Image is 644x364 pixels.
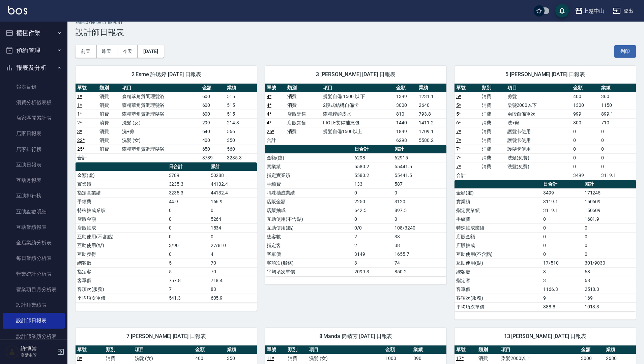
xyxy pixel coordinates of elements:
a: 設計師業績表 [3,297,65,313]
td: 7 [167,285,209,294]
td: 5264 [209,215,257,223]
td: 0 [541,223,583,232]
td: 1899 [394,127,417,136]
img: Logo [8,6,27,14]
td: 3 [541,267,583,276]
td: 515 [225,101,257,110]
td: 3119.1 [541,206,583,215]
th: 項目 [308,345,384,354]
th: 業績 [417,84,446,92]
button: [DATE] [138,45,164,58]
td: 9 [541,294,583,302]
table: a dense table [76,162,257,303]
td: 兩段自備單次 [506,110,572,118]
td: 互助使用(點) [265,223,353,232]
td: 3789 [201,153,225,162]
td: 541.3 [167,294,209,302]
th: 累計 [209,162,257,171]
td: 0 [209,206,257,215]
th: 金額 [194,345,225,354]
td: 793.8 [417,110,446,118]
div: 上越中山 [583,7,605,15]
td: 600 [201,101,225,110]
td: 133 [353,180,393,188]
h5: 許博棠 [21,345,55,352]
td: 44132.4 [209,188,257,197]
td: 0 [599,127,636,136]
span: 2 Esme 許琇婷 [DATE] 日報表 [84,71,249,78]
td: 0 [393,188,446,197]
td: 897.5 [393,206,446,215]
th: 日合計 [167,162,209,171]
table: a dense table [455,84,636,180]
th: 項目 [120,84,201,92]
button: 櫃檯作業 [3,24,65,42]
td: FIOLE艾得補充包 [321,118,394,127]
td: 0 [541,215,583,223]
td: 171245 [583,188,636,197]
td: 0 [599,145,636,153]
td: 3235.3 [167,188,209,197]
td: 5580.2 [353,171,393,180]
th: 金額 [201,84,225,92]
button: 列印 [614,45,636,58]
td: 55441.5 [393,171,446,180]
th: 金額 [394,84,417,92]
td: 38 [393,241,446,250]
td: 0 [541,232,583,241]
a: 報表目錄 [3,79,65,95]
td: 1534 [209,223,257,232]
td: 手續費 [265,180,353,188]
td: 587 [393,180,446,188]
a: 店家區間累計表 [3,110,65,126]
td: 實業績 [76,180,167,188]
td: 燙髮自備 1500 以 下 [321,92,394,101]
td: 0 [583,223,636,232]
td: 1440 [394,118,417,127]
td: 互助使用(點) [76,241,167,250]
td: 消費 [98,110,120,118]
td: 3789 [167,171,209,180]
td: 店販金額 [76,215,167,223]
td: 3499 [572,171,600,180]
td: 4 [209,250,257,259]
td: 718.4 [209,276,257,285]
td: 6298 [353,153,393,162]
td: 客項次(服務) [265,259,353,267]
td: 0 [541,250,583,259]
td: 互助使用(不含點) [265,215,353,223]
td: 0/0 [353,223,393,232]
th: 類別 [98,84,120,92]
td: 洗髮 (女) [120,136,201,145]
td: 850.2 [393,267,446,276]
td: 店販金額 [455,232,541,241]
button: 昨天 [96,45,117,58]
td: 2段式結構自備卡 [321,101,394,110]
span: 7 [PERSON_NAME] [DATE] 日報表 [84,333,249,340]
td: 108/3240 [393,223,446,232]
td: 手續費 [76,197,167,206]
td: 消費 [480,92,506,101]
td: 1231.1 [417,92,446,101]
td: 客項次(服務) [455,294,541,302]
td: 消費 [98,101,120,110]
td: 5 [167,267,209,276]
td: 消費 [286,101,321,110]
td: 0 [599,162,636,171]
td: 森精萃角質調理髮浴 [120,145,201,153]
td: 3149 [353,250,393,259]
td: 55441.5 [393,162,446,171]
table: a dense table [265,145,446,276]
td: 金額(虛) [76,171,167,180]
td: 360 [599,92,636,101]
td: 客項次(服務) [76,285,167,294]
td: 互助使用(點) [455,259,541,267]
td: 3/90 [167,241,209,250]
td: 消費 [480,118,506,127]
td: 互助使用(不含點) [76,232,167,241]
td: 護髮卡使用 [506,127,572,136]
td: 0 [353,215,393,223]
th: 類別 [480,84,506,92]
th: 單號 [265,345,286,354]
td: 0 [209,232,257,241]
